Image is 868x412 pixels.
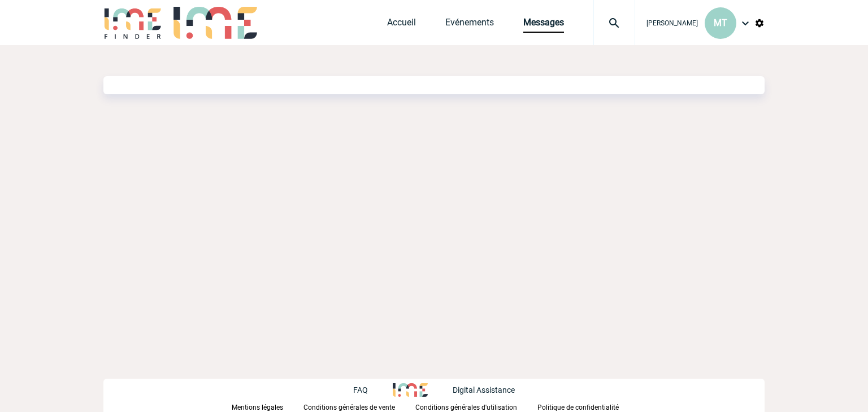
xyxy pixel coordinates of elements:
[445,17,494,33] a: Evénements
[415,404,517,411] p: Conditions générales d'utilisation
[232,404,283,411] p: Mentions légales
[353,384,393,395] a: FAQ
[453,385,515,395] p: Digital Assistance
[537,404,619,411] p: Politique de confidentialité
[303,401,415,412] a: Conditions générales de vente
[387,17,416,33] a: Accueil
[415,401,537,412] a: Conditions générales d'utilisation
[646,19,698,27] span: [PERSON_NAME]
[714,17,727,28] span: MT
[523,17,564,33] a: Messages
[232,401,303,412] a: Mentions légales
[303,404,395,411] p: Conditions générales de vente
[353,385,368,395] p: FAQ
[103,7,162,39] img: IME-Finder
[393,383,428,397] img: http://www.idealmeetingsevents.fr/
[537,401,637,412] a: Politique de confidentialité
